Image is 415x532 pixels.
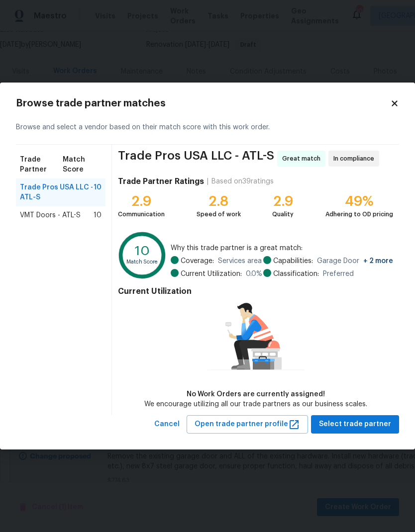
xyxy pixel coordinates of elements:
span: Coverage: [181,256,214,266]
button: Cancel [150,415,184,434]
span: Preferred [323,269,354,279]
span: Current Utilization: [181,269,242,279]
h2: Browse trade partner matches [16,98,390,108]
div: Based on 39 ratings [211,177,274,186]
div: 2.8 [197,196,241,206]
span: Match Score [63,155,102,175]
text: Match Score [126,259,158,265]
div: Speed of work [197,209,241,219]
span: Classification: [273,269,319,279]
div: | [204,177,211,186]
h4: Trade Partner Ratings [118,177,204,186]
span: Great match [282,154,324,164]
button: Open trade partner profile [187,415,308,434]
span: 10 [94,210,102,220]
span: Capabilities: [273,256,313,266]
div: Browse and select a vendor based on their match score with this work order. [16,110,399,145]
div: We encourage utilizing all our trade partners as our business scales. [144,399,367,409]
span: Garage Door [317,256,393,266]
span: Why this trade partner is a great match: [171,243,393,253]
span: 0.0 % [246,269,262,279]
span: VMT Doors - ATL-S [20,210,81,220]
span: Trade Partner [20,155,63,175]
span: Trade Pros USA LLC - ATL-S [20,182,94,202]
div: Communication [118,209,165,219]
span: + 2 more [363,258,393,265]
div: 2.9 [118,196,165,206]
div: 49% [325,196,393,206]
div: Quality [272,209,294,219]
div: No Work Orders are currently assigned! [144,389,367,399]
div: 2.9 [272,196,294,206]
button: Select trade partner [311,415,399,434]
span: Cancel [154,418,180,431]
h4: Current Utilization [118,286,393,296]
span: Services area [218,256,262,266]
div: Adhering to OD pricing [325,209,393,219]
span: In compliance [333,154,378,164]
span: Select trade partner [319,418,391,431]
span: Trade Pros USA LLC - ATL-S [118,151,274,167]
span: Open trade partner profile [195,418,300,431]
text: 10 [135,245,150,258]
span: 10 [94,182,102,202]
